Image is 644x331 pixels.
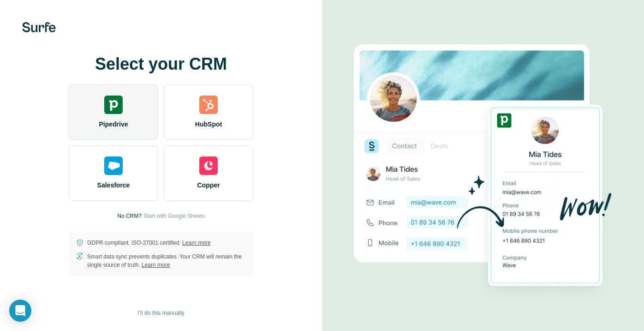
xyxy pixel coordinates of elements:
h1: Select your CRM [69,55,253,73]
p: No CRM? [117,212,142,220]
span: Pipedrive [99,120,128,129]
div: Open Intercom Messenger [9,300,31,322]
img: salesforce's logo [104,156,123,175]
img: pipedrive's logo [104,96,123,114]
span: Copper [197,181,220,190]
p: GDPR compliant. ISO-27001 certified. [87,239,210,247]
span: I’ll do this manually [137,309,184,317]
img: PIPEDRIVE image [354,29,612,303]
a: Learn more [182,240,210,246]
p: Smart data sync prevents duplicates. Your CRM will remain the single source of truth. [87,253,246,269]
span: HubSpot [195,120,222,129]
button: I’ll do this manually [131,306,191,320]
button: Start with Google Sheets [143,212,205,220]
span: Salesforce [97,181,130,190]
a: Learn more [142,262,170,268]
img: hubspot's logo [199,96,218,114]
img: copper's logo [199,156,218,175]
img: Surfe's logo [22,22,56,32]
